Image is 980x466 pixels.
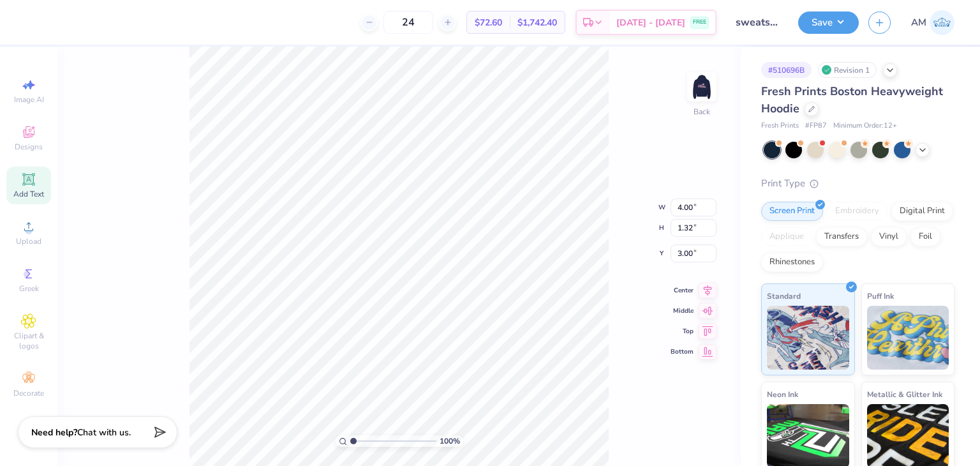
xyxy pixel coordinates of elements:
div: Embroidery [827,202,887,221]
div: Revision 1 [818,62,877,78]
span: Bottom [671,347,694,356]
img: Puff Ink [867,306,949,370]
span: # FP87 [805,121,827,132]
span: Upload [16,236,41,246]
div: # 510696B [761,62,812,78]
span: Chat with us. [77,426,131,439]
div: Vinyl [871,227,907,246]
div: Applique [761,227,812,246]
input: Untitled Design [726,10,789,35]
div: Foil [910,227,940,246]
span: $1,742.40 [517,16,557,29]
span: Image AI [14,94,44,105]
span: Center [671,286,694,295]
img: Back [689,74,715,100]
span: [DATE] - [DATE] [616,16,685,29]
span: AM [911,15,926,30]
span: Fresh Prints [761,121,799,132]
strong: Need help? [31,426,77,439]
span: Fresh Prints Boston Heavyweight Hoodie [761,84,943,116]
button: Save [798,11,859,34]
input: – – [383,11,433,34]
span: Metallic & Glitter Ink [867,387,942,401]
span: $72.60 [475,16,502,29]
div: Rhinestones [761,253,823,272]
a: AM [911,10,954,35]
div: Back [694,106,710,117]
div: Transfers [816,227,867,246]
div: Screen Print [761,202,823,221]
span: Top [671,327,694,336]
span: Decorate [13,388,44,398]
span: Greek [19,283,39,294]
span: Add Text [13,189,44,199]
div: Print Type [761,176,954,191]
img: Standard [767,306,849,370]
div: Digital Print [891,202,953,221]
span: Neon Ink [767,387,798,401]
span: Middle [671,306,694,315]
span: Standard [767,289,801,303]
span: 100 % [440,435,460,447]
span: FREE [693,18,706,27]
span: Puff Ink [867,289,894,303]
span: Clipart & logos [6,331,51,351]
span: Minimum Order: 12 + [833,121,897,132]
img: Abhinav Mohan [930,10,954,35]
span: Designs [15,142,43,152]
